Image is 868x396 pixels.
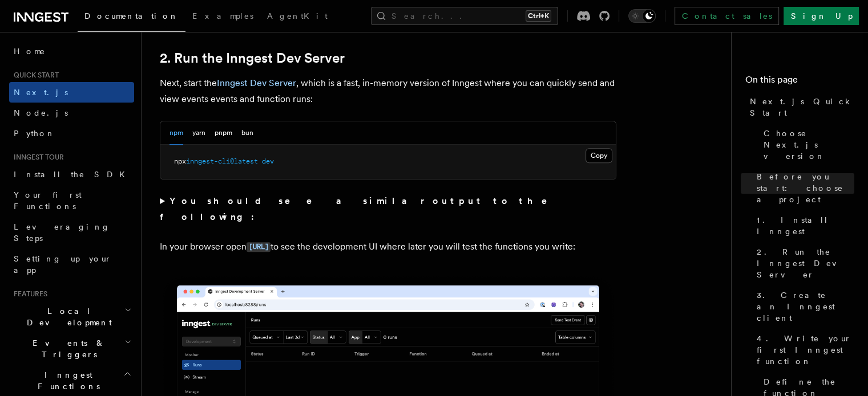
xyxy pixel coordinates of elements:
a: Choose Next.js version [759,123,854,166]
a: Sign Up [784,7,859,25]
a: Before you start: choose a project [752,166,854,210]
button: npm [169,121,183,145]
a: Home [9,41,134,62]
a: Setting up your app [9,248,134,280]
span: inngest-cli@latest [186,157,258,165]
span: npx [174,157,186,165]
span: dev [262,157,274,165]
span: Events & Triggers [9,337,124,360]
span: Quick start [9,71,59,80]
a: Node.js [9,103,134,123]
span: Examples [192,11,253,21]
a: Leveraging Steps [9,217,134,248]
h4: On this page [745,73,854,91]
span: Your first Functions [14,190,82,211]
a: Python [9,123,134,144]
button: Search...Ctrl+K [371,7,558,25]
a: Install the SDK [9,164,134,185]
button: yarn [192,121,205,145]
button: pnpm [215,121,232,145]
span: Inngest Functions [9,369,123,392]
span: Documentation [84,11,179,21]
a: 2. Run the Inngest Dev Server [160,50,345,66]
p: Next, start the , which is a fast, in-memory version of Inngest where you can quickly send and vi... [160,75,616,107]
span: Inngest tour [9,153,64,162]
span: AgentKit [267,11,328,21]
button: Toggle dark mode [628,9,656,23]
a: Inngest Dev Server [217,77,296,88]
span: 2. Run the Inngest Dev Server [757,246,854,280]
button: Local Development [9,301,134,333]
code: [URL] [247,242,271,252]
span: Features [9,289,47,299]
span: Next.js Quick Start [750,96,854,119]
a: Your first Functions [9,185,134,217]
a: Next.js [9,82,134,103]
button: Events & Triggers [9,333,134,365]
a: Next.js Quick Start [745,91,854,123]
span: 1. Install Inngest [757,214,854,237]
a: 3. Create an Inngest client [752,285,854,328]
span: Python [14,129,55,138]
p: In your browser open to see the development UI where later you will test the functions you write: [160,239,616,255]
span: Node.js [14,108,68,117]
kbd: Ctrl+K [526,10,551,22]
a: 2. Run the Inngest Dev Server [752,242,854,285]
span: Home [14,46,46,57]
a: Examples [185,3,260,31]
a: Contact sales [675,7,779,25]
a: Documentation [78,3,185,32]
summary: You should see a similar output to the following: [160,193,616,225]
span: Next.js [14,88,68,97]
a: 4. Write your first Inngest function [752,328,854,371]
span: Setting up your app [14,254,112,275]
span: Install the SDK [14,170,132,179]
span: Choose Next.js version [764,128,854,162]
a: [URL] [247,241,271,252]
a: 1. Install Inngest [752,210,854,242]
span: 4. Write your first Inngest function [757,333,854,367]
a: AgentKit [260,3,334,31]
span: Before you start: choose a project [757,171,854,205]
span: Local Development [9,305,124,328]
button: Copy [586,148,612,163]
span: Leveraging Steps [14,222,110,243]
button: bun [241,121,253,145]
span: 3. Create an Inngest client [757,289,854,324]
strong: You should see a similar output to the following: [160,195,563,222]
